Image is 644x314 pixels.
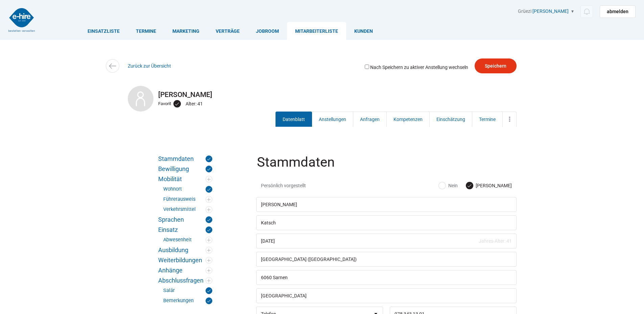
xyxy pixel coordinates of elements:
[158,257,212,264] a: Weiterbildungen
[128,91,517,99] h2: [PERSON_NAME]
[256,252,517,267] input: Strasse / CO. Adresse
[518,8,636,18] div: Grüezi
[386,112,430,127] a: Kompetenzen
[582,7,591,16] img: icon-notification.svg
[158,267,212,274] a: Anhänge
[158,166,212,172] a: Bewilligung
[163,186,212,193] a: Wohnort
[248,22,287,40] a: Jobroom
[276,112,312,127] a: Datenblatt
[128,22,164,40] a: Termine
[158,247,212,253] a: Ausbildung
[600,5,636,18] a: abmelden
[287,22,346,40] a: Mitarbeiterliste
[186,99,205,108] div: Alter: 41
[466,182,512,189] label: [PERSON_NAME]
[261,182,344,189] span: Persönlich vorgestellt
[8,8,35,32] img: logo2.png
[472,112,503,127] a: Termine
[365,65,369,69] input: Nach Speichern zu aktiver Anstellung wechseln
[256,270,517,285] input: PLZ/Ort
[79,22,128,40] a: Einsatzliste
[158,176,212,183] a: Mobilität
[353,112,387,127] a: Anfragen
[108,61,117,71] img: icon-arrow-left.svg
[163,287,212,294] a: Salär
[256,234,517,248] input: Geburtsdatum
[346,22,381,40] a: Kunden
[429,112,472,127] a: Einschätzung
[163,237,212,243] a: Abwesenheit
[158,277,212,284] a: Abschlussfragen
[163,196,212,203] a: Führerausweis
[532,8,569,14] a: [PERSON_NAME]
[256,288,517,303] input: Land
[475,58,517,73] input: Speichern
[312,112,353,127] a: Anstellungen
[256,197,517,212] input: Vorname
[158,216,212,223] a: Sprachen
[439,182,458,189] label: Nein
[158,155,212,162] a: Stammdaten
[256,215,517,230] input: Nachname
[163,297,212,304] a: Bemerkungen
[164,22,208,40] a: Marketing
[363,64,468,70] label: Nach Speichern zu aktiver Anstellung wechseln
[208,22,248,40] a: Verträge
[158,226,212,233] a: Einsatz
[163,206,212,213] a: Verkehrsmittel
[256,155,518,177] legend: Stammdaten
[128,63,171,69] a: Zurück zur Übersicht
